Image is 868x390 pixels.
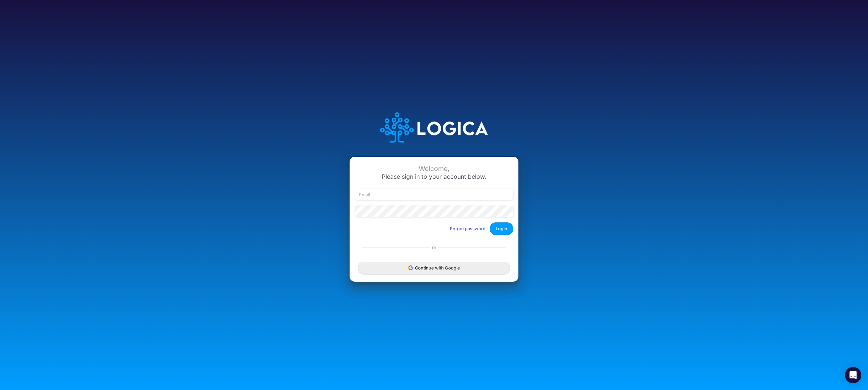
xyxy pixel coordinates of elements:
[382,173,486,180] span: Please sign in to your account below.
[490,222,513,235] button: Login
[446,223,490,234] button: Forgot password
[355,165,513,173] div: Welcome,
[358,262,510,274] button: Continue with Google
[845,367,861,383] div: Open Intercom Messenger
[355,189,513,200] input: Email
